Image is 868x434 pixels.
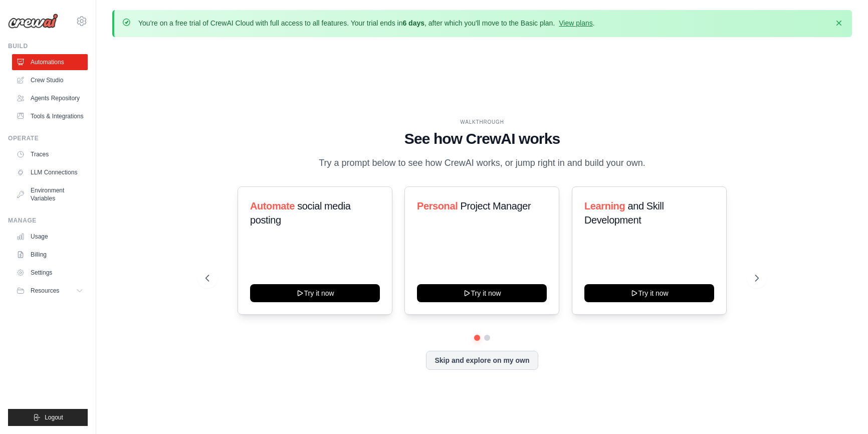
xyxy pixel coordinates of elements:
[8,14,58,29] img: Logo
[12,265,88,281] a: Settings
[205,130,759,148] h1: See how CrewAI works
[12,229,88,245] a: Usage
[402,19,424,27] strong: 6 days
[559,19,592,27] a: View plans
[417,284,547,302] button: Try it now
[426,351,538,370] button: Skip and explore on my own
[250,284,380,302] button: Try it now
[12,182,88,206] a: Environment Variables
[12,283,88,299] button: Resources
[8,409,88,426] button: Logout
[12,108,88,124] a: Tools & Integrations
[314,156,650,170] p: Try a prompt below to see how CrewAI works, or jump right in and build your own.
[250,200,295,211] span: Automate
[8,134,88,142] div: Operate
[8,216,88,225] div: Manage
[31,287,59,295] span: Resources
[584,200,625,211] span: Learning
[12,72,88,88] a: Crew Studio
[250,200,351,226] span: social media posting
[12,146,88,162] a: Traces
[461,200,531,211] span: Project Manager
[205,118,759,126] div: WALKTHROUGH
[12,247,88,263] a: Billing
[12,54,88,70] a: Automations
[45,413,63,421] span: Logout
[584,284,714,302] button: Try it now
[584,200,664,226] span: and Skill Development
[138,18,595,28] p: You're on a free trial of CrewAI Cloud with full access to all features. Your trial ends in , aft...
[417,200,458,211] span: Personal
[12,90,88,106] a: Agents Repository
[8,42,88,50] div: Build
[12,164,88,180] a: LLM Connections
